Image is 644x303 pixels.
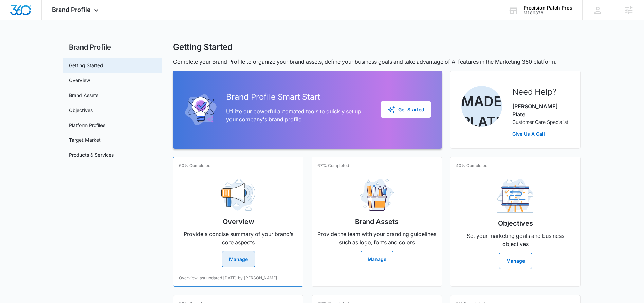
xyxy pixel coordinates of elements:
[312,157,442,287] a: 67% CompletedBrand AssetsProvide the team with your branding guidelines such as logo, fonts and c...
[317,230,436,246] p: Provide the team with your branding guidelines such as logo, fonts and colors
[355,216,399,227] h2: Brand Assets
[223,216,254,227] h2: Overview
[179,163,210,169] p: 60% Completed
[69,107,93,114] a: Objectives
[499,253,532,269] button: Manage
[69,62,103,69] a: Getting Started
[450,157,581,287] a: 40% CompletedObjectivesSet your marketing goals and business objectivesManage
[69,136,101,144] a: Target Market
[226,91,370,103] h2: Brand Profile Smart Start
[63,42,162,52] h2: Brand Profile
[456,232,575,248] p: Set your marketing goals and business objectives
[69,77,90,84] a: Overview
[222,251,255,267] button: Manage
[173,157,303,287] a: 60% CompletedOverviewProvide a concise summary of your brand’s core aspectsManageOverview last up...
[461,86,502,127] img: Madeline Plate
[69,151,114,158] a: Products & Services
[361,251,393,267] button: Manage
[512,102,569,118] p: [PERSON_NAME] Plate
[52,6,91,13] span: Brand Profile
[173,42,233,52] h1: Getting Started
[317,163,349,169] p: 67% Completed
[179,275,277,281] p: Overview last updated [DATE] by [PERSON_NAME]
[69,92,98,99] a: Brand Assets
[512,118,569,126] p: Customer Care Specialist
[69,121,105,129] a: Platform Profiles
[226,107,370,124] p: Utilize our powerful automated tools to quickly set up your company's brand profile.
[179,230,298,246] p: Provide a concise summary of your brand’s core aspects
[456,163,487,169] p: 40% Completed
[173,58,581,66] p: Complete your Brand Profile to organize your brand assets, define your business goals and take ad...
[381,101,431,118] button: Get Started
[387,106,424,114] div: Get Started
[512,130,569,137] a: Give Us A Call
[523,5,572,11] div: account name
[498,218,533,228] h2: Objectives
[523,11,572,15] div: account id
[512,86,569,98] h2: Need Help?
